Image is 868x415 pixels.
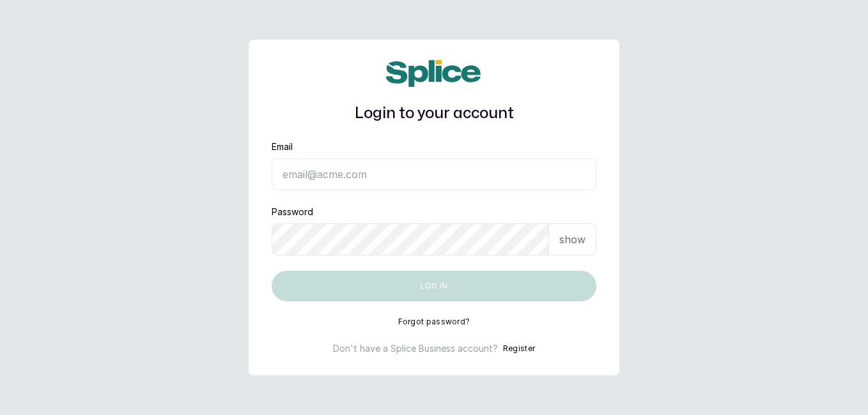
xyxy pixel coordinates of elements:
[503,342,535,355] button: Register
[272,102,596,125] h1: Login to your account
[272,158,596,190] input: email@acme.com
[333,342,498,355] p: Don't have a Splice Business account?
[272,140,293,153] label: Email
[272,206,313,218] label: Password
[398,317,470,327] button: Forgot password?
[559,232,585,247] p: show
[272,271,596,301] button: Log in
